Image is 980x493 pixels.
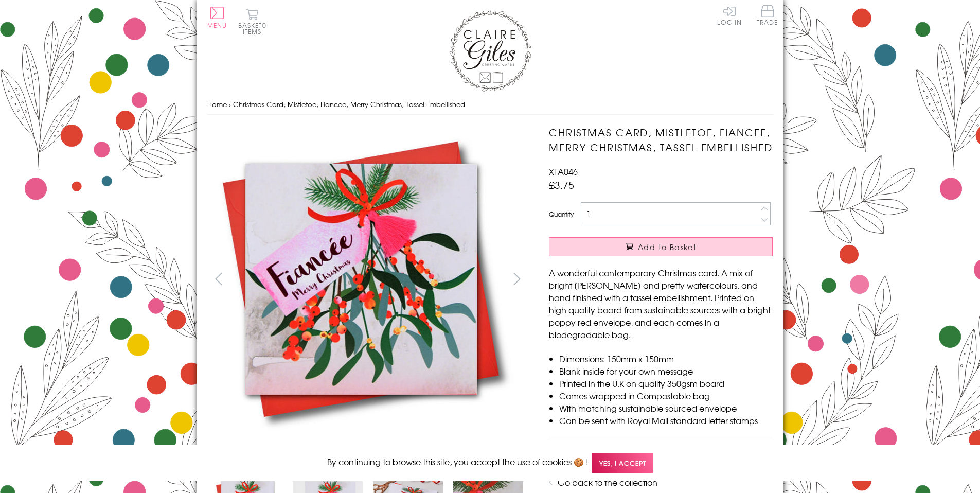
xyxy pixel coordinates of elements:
a: Trade [757,5,778,27]
button: prev [207,267,230,290]
li: Dimensions: 150mm x 150mm [559,353,773,365]
span: 0 items [243,21,266,36]
li: Comes wrapped in Compostable bag [559,390,773,402]
button: next [505,267,528,290]
span: › [229,99,231,109]
h1: Christmas Card, Mistletoe, Fiancee, Merry Christmas, Tassel Embellished [549,125,773,155]
img: Claire Giles Greetings Cards [449,10,531,92]
span: XTA046 [549,165,578,178]
button: Basket0 items [238,8,266,34]
span: Yes, I accept [592,453,653,473]
img: Christmas Card, Mistletoe, Fiancee, Merry Christmas, Tassel Embellished [207,125,515,433]
nav: breadcrumbs [207,94,773,115]
a: Go back to the collection [558,476,657,488]
img: Christmas Card, Mistletoe, Fiancee, Merry Christmas, Tassel Embellished [528,125,837,434]
a: Log In [717,5,742,25]
span: Add to Basket [638,242,697,252]
span: Menu [207,21,227,30]
li: Printed in the U.K on quality 350gsm board [559,377,773,390]
span: Christmas Card, Mistletoe, Fiancee, Merry Christmas, Tassel Embellished [233,99,465,109]
li: With matching sustainable sourced envelope [559,402,773,414]
button: Add to Basket [549,237,773,256]
span: Trade [757,5,778,25]
button: Menu [207,7,227,28]
a: Home [207,99,227,109]
li: Blank inside for your own message [559,365,773,377]
li: Can be sent with Royal Mail standard letter stamps [559,414,773,427]
p: A wonderful contemporary Christmas card. A mix of bright [PERSON_NAME] and pretty watercolours, a... [549,267,773,341]
span: £3.75 [549,178,574,192]
label: Quantity [549,209,574,219]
